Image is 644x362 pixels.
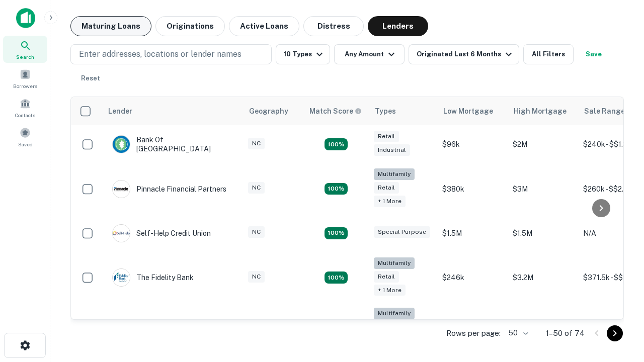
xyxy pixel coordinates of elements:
span: Contacts [15,111,35,119]
div: 50 [505,326,530,340]
button: Active Loans [229,16,299,36]
button: 10 Types [276,44,330,64]
div: NC [248,138,265,149]
button: Lenders [368,16,428,36]
div: Originated Last 6 Months [417,48,515,60]
th: Capitalize uses an advanced AI algorithm to match your search with the best lender. The match sco... [303,97,369,125]
button: Distress [303,16,364,36]
td: $1.5M [508,214,578,252]
button: Originated Last 6 Months [409,44,519,64]
div: Industrial [374,144,410,156]
div: + 1 more [374,196,406,207]
div: NC [248,182,265,194]
p: Enter addresses, locations or lender names [79,48,242,60]
td: $9.2M [508,303,578,353]
span: Borrowers [13,82,37,90]
button: Any Amount [334,44,405,64]
td: $246k [437,252,508,303]
p: Rows per page: [446,327,501,339]
img: picture [113,225,130,242]
td: $2M [508,125,578,163]
div: Atlantic Union Bank [112,319,201,337]
a: Borrowers [3,65,47,92]
th: Types [369,97,437,125]
td: $1.5M [437,214,508,252]
div: Special Purpose [374,226,430,238]
div: Sale Range [584,105,625,117]
span: Saved [18,140,33,148]
div: Geography [249,105,288,117]
th: Lender [102,97,243,125]
th: Low Mortgage [437,97,508,125]
img: capitalize-icon.png [16,8,35,28]
div: Multifamily [374,308,415,319]
div: Bank Of [GEOGRAPHIC_DATA] [112,135,233,153]
a: Search [3,36,47,63]
td: $246.5k [437,303,508,353]
button: Save your search to get updates of matches that match your search criteria. [578,44,610,64]
div: NC [248,226,265,238]
button: Go to next page [607,325,623,341]
div: Retail [374,182,399,194]
button: Maturing Loans [70,16,151,36]
div: Pinnacle Financial Partners [112,180,226,198]
div: Matching Properties: 16, hasApolloMatch: undefined [325,138,348,150]
div: Lender [108,105,132,117]
div: Low Mortgage [443,105,493,117]
td: $3M [508,163,578,214]
div: Retail [374,131,399,142]
a: Contacts [3,94,47,121]
div: Types [375,105,396,117]
button: Originations [155,16,225,36]
div: Matching Properties: 11, hasApolloMatch: undefined [325,227,348,239]
span: Search [16,53,34,61]
div: + 1 more [374,285,406,296]
h6: Match Score [309,106,360,117]
td: $3.2M [508,252,578,303]
div: The Fidelity Bank [112,268,194,287]
a: Saved [3,123,47,150]
div: Matching Properties: 17, hasApolloMatch: undefined [325,183,348,195]
th: Geography [243,97,303,125]
img: picture [113,269,130,286]
th: High Mortgage [508,97,578,125]
div: Matching Properties: 10, hasApolloMatch: undefined [325,271,348,284]
td: $380k [437,163,508,214]
div: Capitalize uses an advanced AI algorithm to match your search with the best lender. The match sco... [309,106,362,117]
button: Enter addresses, locations or lender names [70,44,272,64]
div: Multifamily [374,168,415,180]
div: Self-help Credit Union [112,224,211,242]
p: 1–50 of 74 [546,327,585,339]
div: Retail [374,271,399,283]
iframe: Chat Widget [594,282,644,330]
img: picture [113,180,130,198]
td: $96k [437,125,508,163]
div: Multifamily [374,257,415,269]
div: NC [248,271,265,283]
button: All Filters [523,44,574,64]
button: Reset [74,68,107,88]
div: High Mortgage [514,105,567,117]
img: picture [113,136,130,153]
